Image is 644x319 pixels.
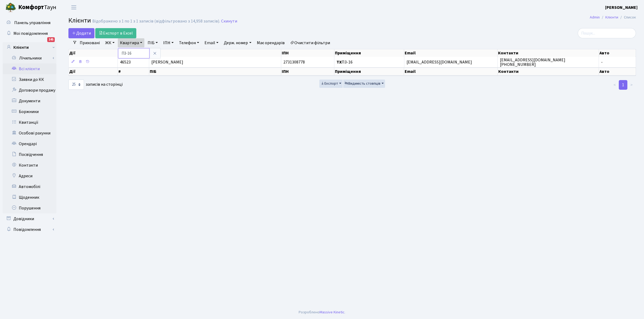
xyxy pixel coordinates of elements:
[95,28,136,38] a: Експорт в Excel
[78,38,102,47] a: Приховані
[18,3,56,12] span: Таун
[103,38,117,47] a: ЖК
[281,49,335,57] th: ІПН
[3,117,56,128] a: Квитанції
[3,74,56,85] a: Заявки до КК
[283,59,305,65] span: 2731308778
[118,38,144,47] a: Квартира
[334,49,404,57] th: Приміщення
[599,49,636,57] th: Авто
[404,49,497,57] th: Email
[288,38,332,47] a: Очистити фільтри
[3,28,56,39] a: Мої повідомлення145
[72,30,91,36] span: Додати
[120,59,131,65] span: 46523
[69,67,118,76] th: Дії
[578,28,636,38] input: Пошук...
[3,192,56,203] a: Щоденник
[3,63,56,74] a: Всі клієнти
[336,59,342,65] b: ТХ
[3,106,56,117] a: Боржники
[68,80,123,90] label: записів на сторінці
[177,38,201,47] a: Телефон
[3,181,56,192] a: Автомобілі
[605,14,618,20] a: Клієнти
[5,2,16,13] img: logo.png
[3,96,56,106] a: Документи
[618,14,636,20] li: Список
[151,59,183,65] span: [PERSON_NAME]
[255,38,287,47] a: Має орендарів
[590,14,600,20] a: Admin
[68,80,84,90] select: записів на сторінці
[69,49,118,57] th: Дії
[281,67,335,76] th: ІПН
[498,67,599,76] th: Контакти
[3,213,56,224] a: Довідники
[18,3,44,12] b: Комфорт
[605,4,638,11] a: [PERSON_NAME]
[6,53,56,63] a: Лічильники
[221,19,237,24] a: Скинути
[336,59,353,65] span: П3-16
[500,57,565,67] span: [EMAIL_ADDRESS][DOMAIN_NAME] [PHONE_NUMBER]
[14,20,50,26] span: Панель управління
[3,149,56,160] a: Посвідчення
[321,81,338,86] span: Експорт
[3,42,56,53] a: Клієнти
[3,138,56,149] a: Орендарі
[619,80,627,90] a: 1
[3,17,56,28] a: Панель управління
[149,67,281,76] th: ПІБ
[67,3,80,12] button: Переключити навігацію
[222,38,253,47] a: Держ. номер
[319,80,343,88] button: Експорт
[407,59,472,65] span: [EMAIL_ADDRESS][DOMAIN_NAME]
[3,128,56,138] a: Особові рахунки
[343,80,385,88] button: Видимість стовпців
[161,38,176,47] a: ІПН
[299,309,345,315] div: Розроблено .
[13,31,48,36] span: Мої повідомлення
[404,67,497,76] th: Email
[68,28,94,38] a: Додати
[320,309,345,315] a: Massive Kinetic
[601,59,603,65] span: -
[47,37,55,42] div: 145
[497,49,599,57] th: Контакти
[599,67,636,76] th: Авто
[68,16,91,25] span: Клієнти
[202,38,221,47] a: Email
[118,67,149,76] th: #
[605,5,638,10] b: [PERSON_NAME]
[345,81,380,86] span: Видимість стовпців
[3,224,56,235] a: Повідомлення
[582,12,644,23] nav: breadcrumb
[145,38,160,47] a: ПІБ
[3,160,56,171] a: Контакти
[3,203,56,213] a: Порушення
[3,171,56,181] a: Адреси
[149,49,281,57] th: ПІБ
[92,19,220,24] div: Відображено з 1 по 1 з 1 записів (відфільтровано з 14,958 записів).
[3,85,56,96] a: Договори продажу
[334,67,404,76] th: Приміщення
